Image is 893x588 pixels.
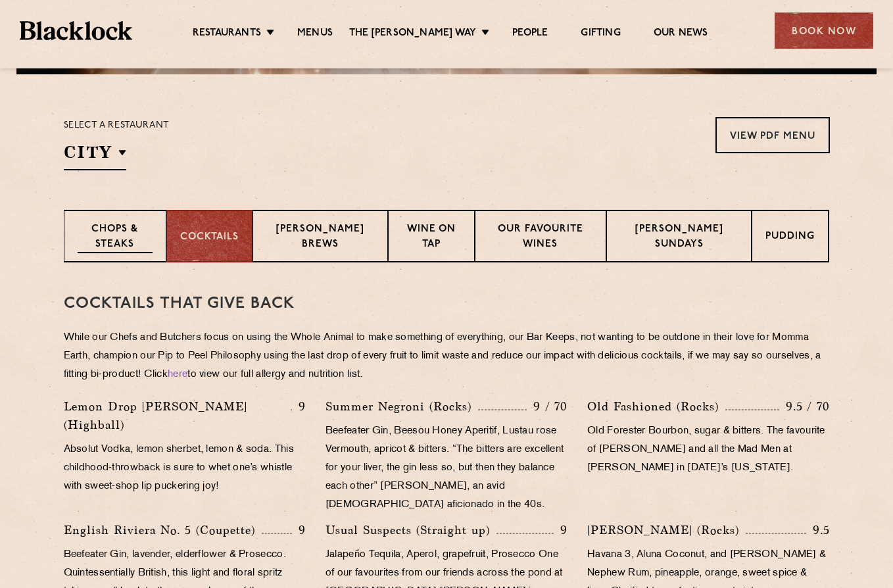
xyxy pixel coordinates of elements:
p: Pudding [765,230,815,246]
p: While our Chefs and Butchers focus on using the Whole Animal to make something of everything, our... [64,329,830,384]
p: Select a restaurant [64,117,170,134]
p: Lemon Drop [PERSON_NAME] (Highball) [64,397,291,434]
p: [PERSON_NAME] Sundays [620,222,738,253]
p: English Riviera No. 5 (Coupette) [64,521,262,539]
p: Summer Negroni (Rocks) [326,397,478,416]
h3: Cocktails That Give Back [64,295,830,312]
p: Cocktails [180,230,239,245]
a: The [PERSON_NAME] Way [349,27,476,41]
h2: City [64,141,126,170]
a: Our News [654,27,708,41]
p: Absolut Vodka, lemon sherbet, lemon & soda. This childhood-throwback is sure to whet one’s whistl... [64,441,306,496]
p: Beefeater Gin, Beesou Honey Aperitif, Lustau rose Vermouth, apricot & bitters. “The bitters are e... [326,422,567,514]
a: People [512,27,548,41]
p: Our favourite wines [489,222,592,253]
p: 9 [292,522,306,539]
a: here [168,370,187,380]
p: 9.5 / 70 [779,398,830,415]
p: 9 / 70 [527,398,567,415]
a: Menus [297,27,333,41]
a: Gifting [581,27,620,41]
p: [PERSON_NAME] (Rocks) [587,521,746,539]
p: Old Forester Bourbon, sugar & bitters. The favourite of [PERSON_NAME] and all the Mad Men at [PER... [587,422,829,478]
p: [PERSON_NAME] Brews [266,222,375,253]
p: Chops & Steaks [78,222,153,253]
p: 9.5 [806,522,830,539]
p: 9 [292,398,306,415]
p: Wine on Tap [402,222,461,253]
div: Book Now [775,12,873,49]
p: Old Fashioned (Rocks) [587,397,725,416]
a: Restaurants [193,27,261,41]
p: 9 [554,522,567,539]
img: BL_Textured_Logo-footer-cropped.svg [20,21,132,40]
p: Usual Suspects (Straight up) [326,521,496,539]
a: View PDF Menu [715,117,830,153]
